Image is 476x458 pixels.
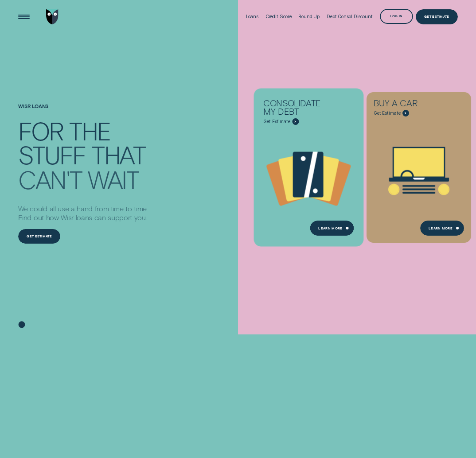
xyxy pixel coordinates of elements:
[367,92,471,239] a: Buy a car - Learn more
[88,168,138,191] div: wait
[374,110,401,116] span: Get Estimate
[256,92,361,239] a: Consolidate my debt - Learn more
[327,14,373,19] div: Debt Consol Discount
[310,221,354,236] a: Learn more
[298,14,320,19] div: Round Up
[92,143,145,167] div: that
[380,9,413,24] button: Log in
[46,9,59,24] img: Wisr
[18,103,148,118] h1: Wisr loans
[265,14,292,19] div: Credit Score
[263,99,330,118] div: Consolidate my debt
[18,229,60,244] a: Get estimate
[263,119,290,124] span: Get Estimate
[18,168,82,191] div: can't
[16,9,31,24] button: Open Menu
[69,119,110,143] div: the
[420,221,464,236] a: Learn More
[18,143,86,167] div: stuff
[18,119,148,189] h4: For the stuff that can't wait
[18,119,63,143] div: For
[246,14,258,19] div: Loans
[416,9,457,24] a: Get Estimate
[18,204,148,222] p: We could all use a hand from time to time. Find out how Wisr loans can support you.
[374,99,441,110] div: Buy a car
